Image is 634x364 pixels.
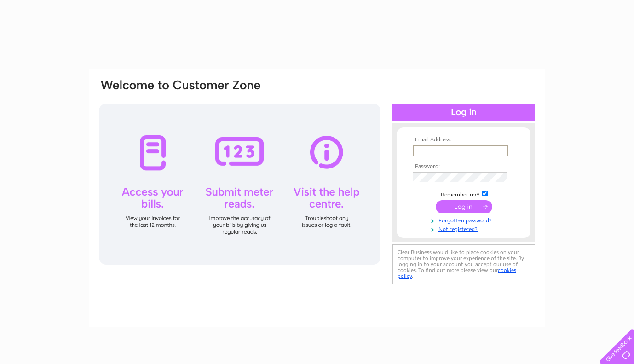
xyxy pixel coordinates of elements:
a: Not registered? [413,224,517,233]
a: Forgotten password? [413,215,517,224]
td: Remember me? [410,189,517,198]
a: cookies policy [398,267,516,279]
th: Email Address: [410,137,517,143]
th: Password: [410,163,517,170]
input: Submit [436,200,492,213]
div: Clear Business would like to place cookies on your computer to improve your experience of the sit... [392,244,535,284]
